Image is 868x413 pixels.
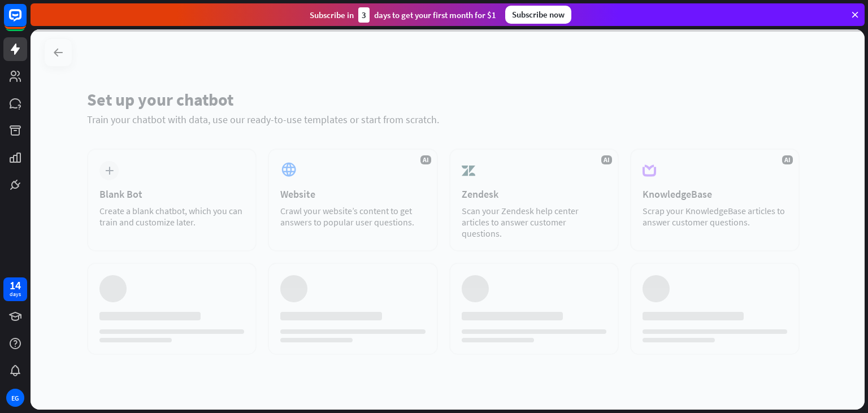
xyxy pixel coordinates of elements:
[310,7,496,23] div: Subscribe in days to get your first month for $1
[10,280,21,290] div: 14
[358,7,370,23] div: 3
[6,389,24,407] div: EG
[3,277,27,301] a: 14 days
[505,6,571,24] div: Subscribe now
[10,290,21,298] div: days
